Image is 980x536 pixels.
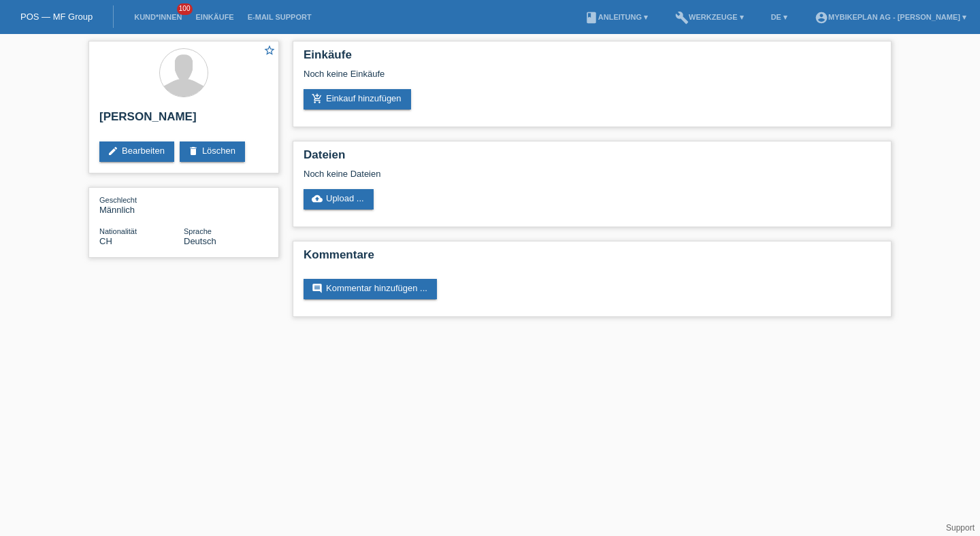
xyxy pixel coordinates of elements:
span: Sprache [184,227,212,235]
a: cloud_uploadUpload ... [304,189,374,210]
a: add_shopping_cartEinkauf hinzufügen [304,89,411,110]
i: cloud_upload [312,193,323,204]
h2: Dateien [304,148,881,169]
div: Männlich [99,195,184,215]
a: E-Mail Support [241,13,318,21]
a: DE ▾ [764,13,794,21]
i: comment [312,283,323,294]
a: buildWerkzeuge ▾ [668,13,751,21]
span: Nationalität [99,227,137,235]
h2: Kommentare [304,248,881,269]
a: Einkäufe [189,13,240,21]
a: account_circleMybikeplan AG - [PERSON_NAME] ▾ [808,13,973,21]
i: book [585,11,598,24]
i: star_border [263,44,276,56]
a: commentKommentar hinzufügen ... [304,279,437,299]
h2: Einkäufe [304,48,881,69]
a: deleteLöschen [180,141,245,162]
a: Support [946,523,975,533]
h2: [PERSON_NAME] [99,110,268,131]
i: account_circle [815,11,828,24]
i: delete [188,146,199,156]
i: add_shopping_cart [312,93,323,104]
i: edit [108,146,118,156]
a: POS — MF Group [20,12,93,22]
span: Geschlecht [99,196,137,204]
a: Kund*innen [127,13,189,21]
div: Noch keine Einkäufe [304,69,881,89]
div: Noch keine Dateien [304,169,719,179]
a: bookAnleitung ▾ [578,13,655,21]
span: Schweiz [99,236,112,246]
a: editBearbeiten [99,141,174,162]
span: 100 [177,3,193,15]
a: star_border [263,44,276,58]
i: build [675,11,689,24]
span: Deutsch [184,236,216,246]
